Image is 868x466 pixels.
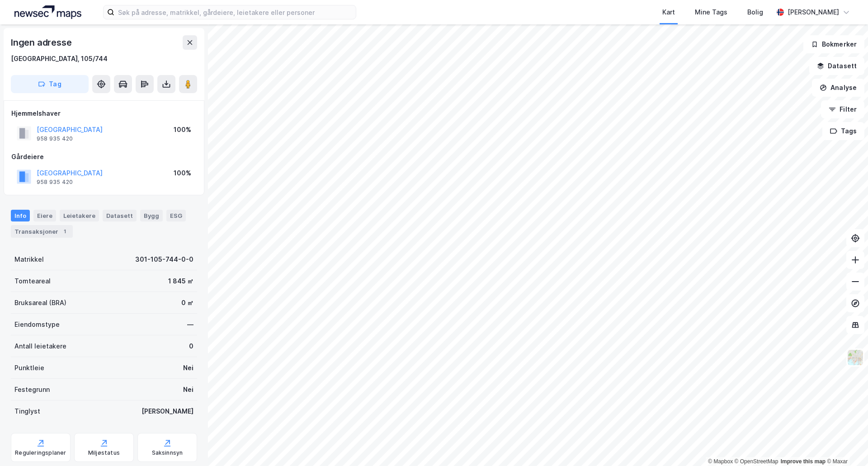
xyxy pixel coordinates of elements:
[142,406,193,417] div: [PERSON_NAME]
[189,341,193,352] div: 0
[181,297,193,308] div: 0 ㎡
[14,276,51,287] div: Tomteareal
[103,210,137,221] div: Datasett
[823,423,868,466] div: Kontrollprogram for chat
[14,254,44,265] div: Matrikkel
[60,210,99,221] div: Leietakere
[735,458,778,465] a: OpenStreetMap
[747,7,763,18] div: Bolig
[11,225,73,238] div: Transaksjoner
[14,384,50,395] div: Festegrunn
[809,57,864,75] button: Datasett
[812,79,864,97] button: Analyse
[152,449,183,457] div: Saksinnsyn
[822,122,864,140] button: Tags
[14,297,66,308] div: Bruksareal (BRA)
[168,276,193,287] div: 1 845 ㎡
[14,406,40,417] div: Tinglyst
[847,349,864,366] img: Z
[14,319,60,330] div: Eiendomstype
[14,362,44,373] div: Punktleie
[37,179,73,186] div: 958 935 420
[60,227,69,236] div: 1
[114,5,356,19] input: Søk på adresse, matrikkel, gårdeiere, leietakere eller personer
[11,75,89,93] button: Tag
[174,124,191,135] div: 100%
[803,35,864,53] button: Bokmerker
[14,5,81,19] img: logo.a4113a55bc3d86da70a041830d287a7e.svg
[781,458,826,465] a: Improve this map
[88,449,120,457] div: Miljøstatus
[821,100,864,118] button: Filter
[708,458,733,465] a: Mapbox
[183,384,193,395] div: Nei
[788,7,839,18] div: [PERSON_NAME]
[166,210,186,221] div: ESG
[11,151,197,162] div: Gårdeiere
[187,319,193,330] div: —
[823,423,868,466] iframe: Chat Widget
[15,449,66,457] div: Reguleringsplaner
[135,254,193,265] div: 301-105-744-0-0
[183,362,193,373] div: Nei
[140,210,163,221] div: Bygg
[174,168,191,179] div: 100%
[37,135,73,142] div: 958 935 420
[11,53,108,64] div: [GEOGRAPHIC_DATA], 105/744
[14,341,66,352] div: Antall leietakere
[695,7,727,18] div: Mine Tags
[662,7,675,18] div: Kart
[11,108,197,119] div: Hjemmelshaver
[11,35,73,50] div: Ingen adresse
[11,210,30,221] div: Info
[33,210,56,221] div: Eiere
